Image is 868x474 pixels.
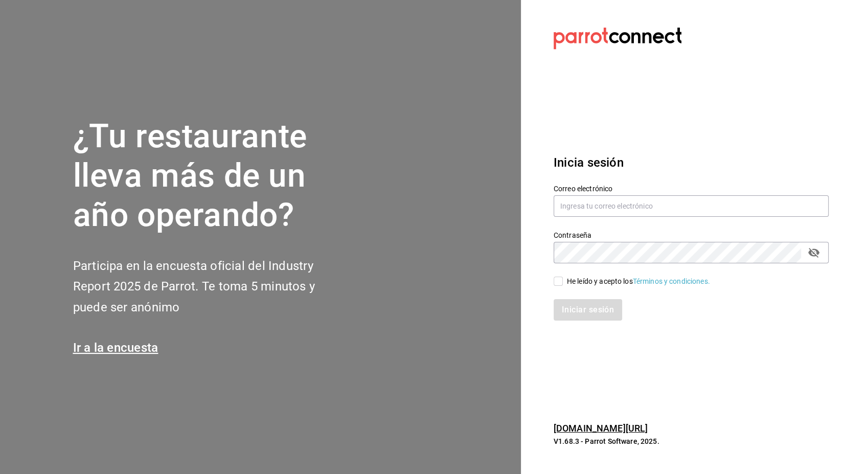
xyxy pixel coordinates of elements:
[554,153,829,172] h3: Inicia sesión
[554,423,648,434] a: [DOMAIN_NAME][URL]
[73,117,349,235] h1: ¿Tu restaurante lleva más de un año operando?
[73,256,349,318] h2: Participa en la encuesta oficial del Industry Report 2025 de Parrot. Te toma 5 minutos y puede se...
[554,195,829,217] input: Ingresa tu correo electrónico
[554,232,829,239] label: Contraseña
[633,277,710,285] a: Términos y condiciones.
[805,244,823,261] button: passwordField
[73,341,158,355] a: Ir a la encuesta
[567,276,710,287] div: He leído y acepto los
[554,185,829,192] label: Correo electrónico
[554,436,829,446] p: V1.68.3 - Parrot Software, 2025.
